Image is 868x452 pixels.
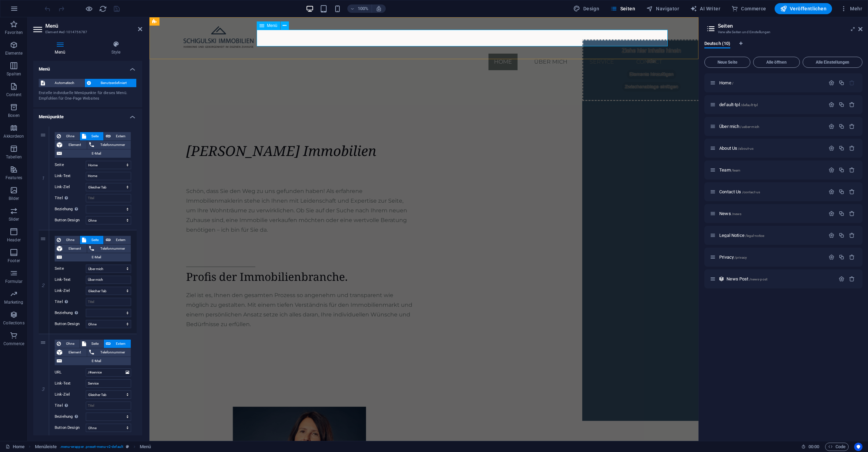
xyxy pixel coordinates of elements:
span: Alle Einstellungen [806,60,859,64]
h6: 100% [358,4,369,13]
span: E-Mail [64,149,129,158]
button: Telefonnummer [87,141,131,149]
h3: Verwalte Seiten und Einstellungen [718,29,849,35]
p: Favoriten [5,30,23,35]
button: Element [55,348,87,357]
button: Design [570,3,602,14]
h4: Menüpunkte [33,109,142,121]
button: Benutzerdefiniert [85,79,137,87]
button: E-Mail [55,149,131,158]
span: Klick, um Seite zu öffnen [719,233,764,238]
button: Code [825,443,849,451]
label: Beziehung [55,413,86,421]
label: Beziehung [55,205,86,213]
h6: Session-Zeit [801,443,820,451]
span: Seite [88,340,102,348]
label: Link-Text [55,172,86,180]
p: Footer [8,258,20,264]
span: Klick, um Seite zu öffnen [719,167,740,173]
div: Legal Notice/legal-notice [717,233,825,238]
input: Link-Text... [86,379,131,388]
div: About Us/about-us [717,146,825,150]
span: Element [64,245,85,253]
div: Sprachen-Tabs [704,41,862,54]
span: Element [64,348,85,357]
em: 3 [38,386,48,392]
div: Die Startseite kann nicht gelöscht werden [849,80,855,86]
span: Alle öffnen [756,60,797,64]
div: Duplizieren [839,189,844,195]
button: Seite [80,132,104,140]
div: Duplizieren [839,232,844,238]
p: Bilder [9,196,19,201]
label: Button Design [55,216,86,224]
span: / [732,81,733,85]
span: /about-us [738,147,753,150]
span: Element [64,141,85,149]
div: Duplizieren [839,211,844,216]
span: Seite [88,132,102,140]
label: Button Design [55,320,86,328]
span: Ohne [63,340,77,348]
i: Dieses Element ist ein anpassbares Preset [126,445,129,449]
span: Seite [88,236,102,244]
button: Seiten [607,3,638,14]
span: Ohne [63,132,77,140]
span: /default-tpl [741,103,758,107]
div: Über mich/ueber-mich [717,124,825,129]
p: Marketing [4,299,23,305]
span: Benutzerdefiniert [93,79,135,87]
div: Einstellungen [829,232,834,238]
label: URL [55,368,86,377]
button: E-Mail [55,253,131,261]
button: Element [55,141,87,149]
span: Klick, um Seite zu öffnen [719,255,747,260]
div: Ziehe hier Inhalte hinein [433,22,571,84]
span: 00 00 [808,443,819,451]
h4: Menü [33,61,142,73]
span: Klick zum Auswählen. Doppelklick zum Bearbeiten [140,443,151,451]
div: Einstellungen [829,145,834,151]
button: Seite [80,236,104,244]
div: Einstellungen [839,276,844,282]
p: Features [6,175,22,181]
span: /legal-notice [745,234,765,238]
input: Titel [86,402,131,410]
em: 1 [38,175,48,181]
button: Extern [104,340,131,348]
div: Duplizieren [839,145,844,151]
label: Titel [55,298,86,306]
span: Extern [113,340,129,348]
button: Element [55,245,87,253]
button: Seite [80,340,104,348]
p: Elemente [5,50,23,56]
span: Extern [113,132,129,140]
span: /team [731,168,741,172]
label: Seite [55,265,86,273]
div: News/news [717,211,825,216]
span: Telefonnummer [96,348,129,357]
span: Commerce [731,5,766,12]
div: Einstellungen [829,167,834,173]
button: Ohne [55,132,80,140]
button: Veröffentlichen [775,3,832,14]
div: Contact Us/contact-us [717,190,825,194]
span: E-Mail [64,253,129,261]
span: Extern [113,236,129,244]
h4: Style [90,41,142,55]
label: Titel [55,194,86,202]
span: E-Mail [64,357,129,365]
div: Einstellungen [829,80,834,86]
span: Klick, um Seite zu öffnen [719,80,733,85]
button: Neue Seite [704,57,750,68]
label: Titel [55,402,86,410]
span: Telefonnummer [96,141,129,149]
button: Usercentrics [854,443,862,451]
a: Klick, um Auswahl aufzuheben. Doppelklick öffnet Seitenverwaltung [6,443,25,451]
button: Alle öffnen [753,57,800,68]
div: Entfernen [849,211,855,216]
p: Collections [3,320,24,326]
span: . menu-wrapper .preset-menu-v2-default [60,443,123,451]
span: Seiten [610,5,635,12]
p: Slider [9,216,19,222]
